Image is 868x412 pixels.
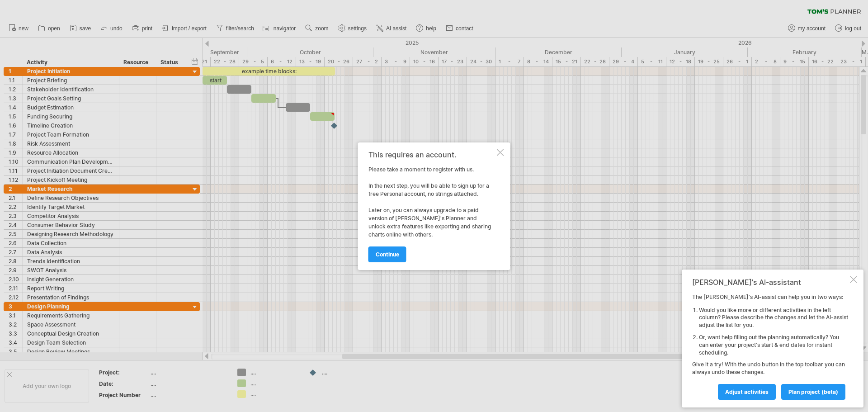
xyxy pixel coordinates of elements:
[718,384,776,400] a: Adjust activities
[692,294,848,399] div: The [PERSON_NAME]'s AI-assist can help you in two ways: Give it a try! With the undo button in th...
[725,388,769,395] span: Adjust activities
[788,388,838,395] span: plan project (beta)
[368,151,495,262] div: Please take a moment to register with us. In the next step, you will be able to sign up for a fre...
[692,278,848,287] div: [PERSON_NAME]'s AI-assistant
[368,246,406,262] a: continue
[368,151,495,159] div: This requires an account.
[376,251,399,258] span: continue
[781,384,845,400] a: plan project (beta)
[699,334,848,356] li: Or, want help filling out the planning automatically? You can enter your project's start & end da...
[699,307,848,329] li: Would you like more or different activities in the left column? Please describe the changes and l...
